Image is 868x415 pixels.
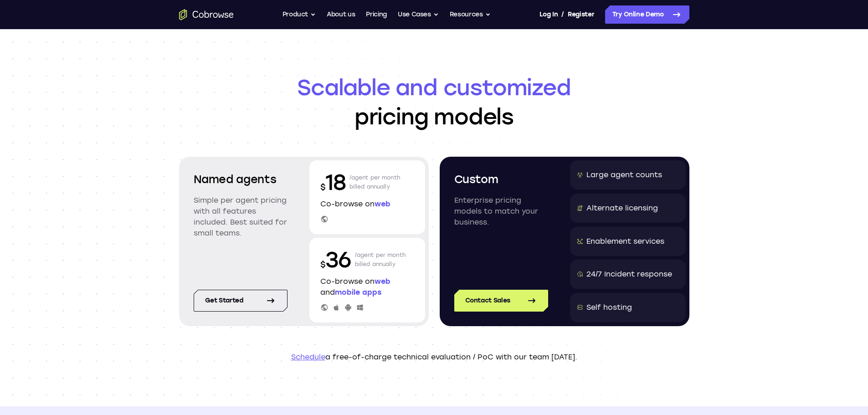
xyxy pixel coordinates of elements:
[586,302,632,313] div: Self hosting
[366,5,387,24] a: Pricing
[320,199,414,210] p: Co-browse on
[179,73,689,102] span: Scalable and customized
[561,9,564,20] span: /
[179,352,689,363] p: a free-of-charge technical evaluation / PoC with our team [DATE].
[320,276,414,298] p: Co-browse on and
[320,245,351,274] p: 36
[320,260,326,270] span: $
[327,5,355,24] a: About us
[605,5,689,24] a: Try Online Demo
[335,288,381,297] span: mobile apps
[586,169,662,180] div: Large agent counts
[568,5,594,24] a: Register
[450,5,491,24] button: Resources
[355,245,406,274] p: /agent per month billed annually
[194,195,288,239] p: Simple per agent pricing with all features included. Best suited for small teams.
[375,200,390,208] span: web
[291,353,325,361] a: Schedule
[320,182,326,192] span: $
[586,203,658,214] div: Alternate licensing
[179,73,689,131] h1: pricing models
[179,9,234,20] a: Go to the home page
[320,168,346,197] p: 18
[194,171,288,188] h2: Named agents
[282,5,316,24] button: Product
[194,290,288,312] a: Get started
[539,5,558,24] a: Log In
[454,171,548,188] h2: Custom
[586,269,672,280] div: 24/7 Incident response
[454,195,548,228] p: Enterprise pricing models to match your business.
[454,290,548,312] a: Contact Sales
[349,168,401,197] p: /agent per month billed annually
[375,277,390,286] span: web
[398,5,439,24] button: Use Cases
[586,236,664,247] div: Enablement services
